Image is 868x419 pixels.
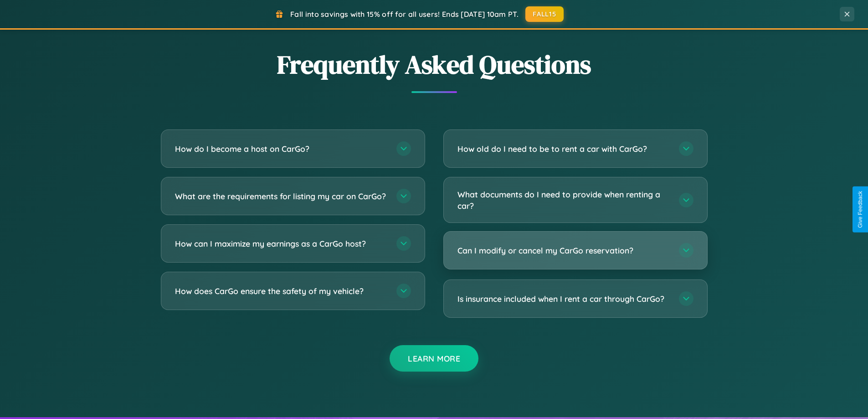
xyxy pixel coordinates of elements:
h3: What documents do I need to provide when renting a car? [457,189,670,211]
h3: Can I modify or cancel my CarGo reservation? [457,245,670,256]
button: Learn More [390,345,478,372]
h3: How do I become a host on CarGo? [175,143,387,155]
h3: Is insurance included when I rent a car through CarGo? [457,293,670,305]
h3: How can I maximize my earnings as a CarGo host? [175,238,387,249]
h3: How does CarGo ensure the safety of my vehicle? [175,285,387,297]
h3: What are the requirements for listing my car on CarGo? [175,191,387,202]
button: FALL15 [525,6,564,22]
span: Fall into savings with 15% off for all users! Ends [DATE] 10am PT. [290,10,519,19]
h3: How old do I need to be to rent a car with CarGo? [457,143,670,155]
div: Give Feedback [857,191,863,228]
h2: Frequently Asked Questions [161,47,708,82]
